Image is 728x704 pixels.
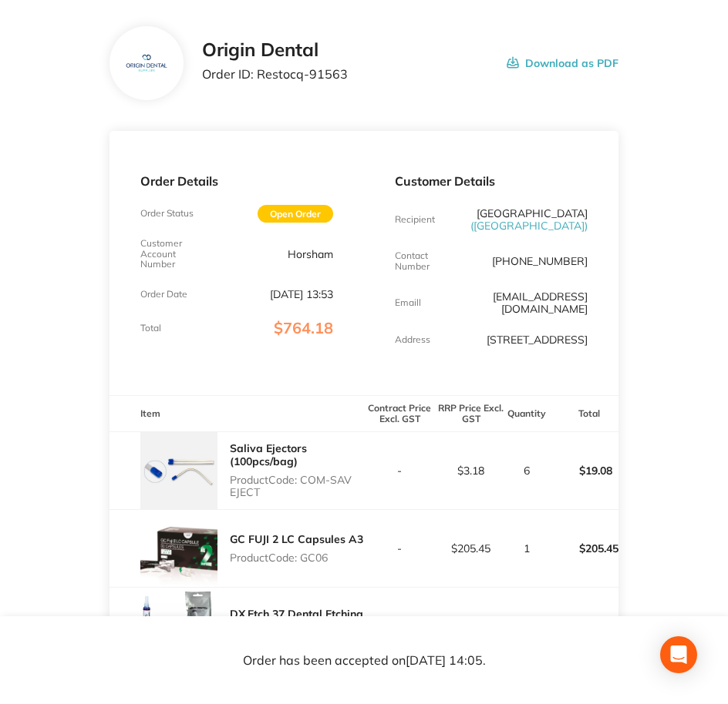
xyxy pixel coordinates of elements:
[258,205,333,223] span: Open Order
[365,464,435,477] p: -
[507,39,618,87] button: Download as PDF
[140,174,333,188] p: Order Details
[230,474,364,498] p: Product Code: COM-SAV EJECT
[395,250,459,272] p: Contact Number
[395,174,588,188] p: Customer Details
[507,395,548,431] th: Quantity
[395,214,435,225] p: Recipient
[230,607,363,633] a: DX.Etch 37 Dental Etching Gel
[436,464,507,477] p: $3.18
[140,289,187,300] p: Order Date
[459,207,588,232] p: [GEOGRAPHIC_DATA]
[470,219,588,233] span: ( [GEOGRAPHIC_DATA] )
[202,67,348,81] p: Order ID: Restocq- 91563
[548,530,618,567] p: $205.45
[288,248,333,260] p: Horsham
[230,441,307,468] a: Saliva Ejectors (100pcs/bag)
[660,636,697,673] div: Open Intercom Messenger
[140,510,217,587] img: N3FnMm5rMg
[110,395,364,431] th: Item
[230,551,363,564] p: Product Code: GC06
[270,288,333,300] p: [DATE] 13:53
[395,297,421,308] p: Emaill
[202,39,348,61] h2: Origin Dental
[364,395,436,431] th: Contract Price Excl. GST
[243,653,486,667] p: Order has been accepted on [DATE] 14:05 .
[507,464,547,477] p: 6
[395,334,430,345] p: Address
[140,323,161,334] p: Total
[436,395,507,431] th: RRP Price Excl. GST
[140,238,204,270] p: Customer Account Number
[548,452,618,489] p: $19.08
[492,255,588,267] p: [PHONE_NUMBER]
[140,432,217,509] img: anptZzZiMQ
[140,208,194,219] p: Order Status
[274,318,333,337] span: $764.18
[548,395,619,431] th: Total
[121,39,171,89] img: YzF0MTI4NA
[140,588,217,672] img: YmNjeWIzdg
[548,611,618,648] p: $48.00
[487,334,588,346] p: [STREET_ADDRESS]
[365,542,435,555] p: -
[507,542,547,555] p: 1
[230,532,363,546] a: GC FUJI 2 LC Capsules A3
[493,290,588,316] a: [EMAIL_ADDRESS][DOMAIN_NAME]
[436,542,507,555] p: $205.45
